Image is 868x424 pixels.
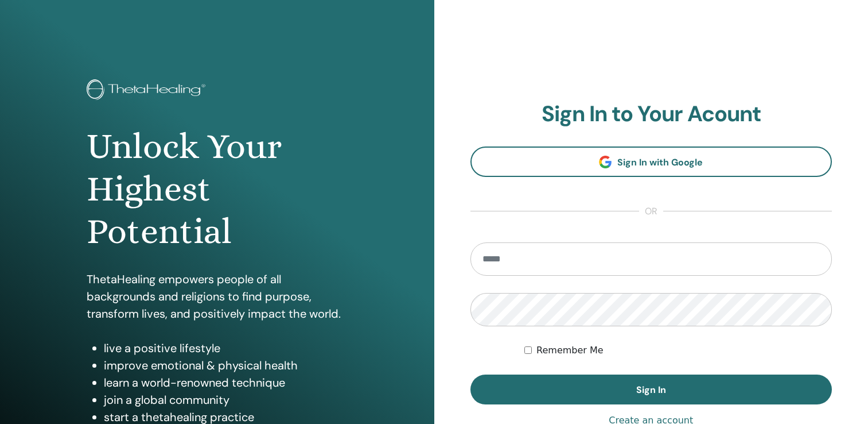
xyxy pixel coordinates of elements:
[104,391,347,408] li: join a global community
[87,125,347,253] h1: Unlock Your Highest Potential
[639,205,663,218] span: or
[104,374,347,391] li: learn a world-renowned technique
[104,340,347,357] li: live a positive lifestyle
[87,271,347,322] p: ThetaHealing empowers people of all backgrounds and religions to find purpose, transform lives, a...
[470,147,832,177] a: Sign In with Google
[470,375,832,404] button: Sign In
[104,357,347,374] li: improve emotional & physical health
[636,384,666,396] span: Sign In
[617,156,703,168] span: Sign In with Google
[470,101,832,128] h2: Sign In to Your Acount
[536,344,604,357] label: Remember Me
[524,344,832,357] div: Keep me authenticated indefinitely or until I manually logout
